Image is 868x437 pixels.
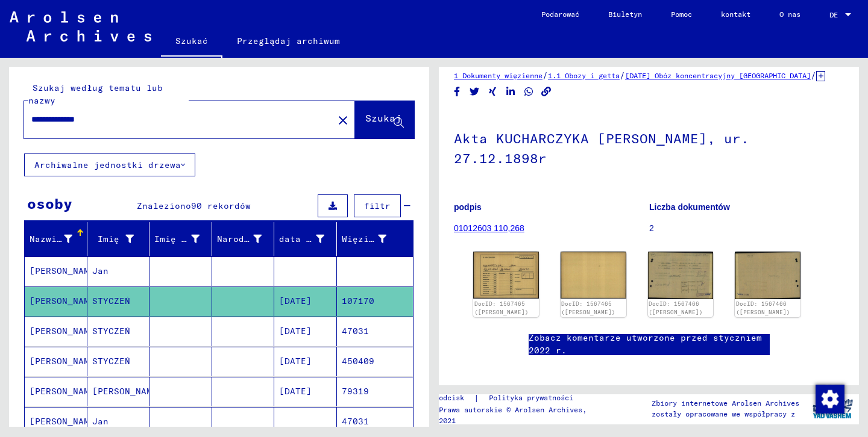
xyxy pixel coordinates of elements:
font: [PERSON_NAME] [30,326,100,336]
font: Jan [92,416,108,427]
font: Imię rodowe [154,234,214,244]
font: osoby [27,194,72,212]
img: 001.jpg [648,252,714,299]
button: Jasne [331,108,355,132]
mat-header-cell: Nazwisko [25,222,87,256]
font: / [811,70,816,81]
font: odcisk [439,393,464,402]
font: Szukać [175,36,208,46]
font: [PERSON_NAME] [30,265,100,276]
font: 79319 [342,386,369,397]
img: 001.jpg [473,252,539,299]
a: DocID: 1567466 ([PERSON_NAME]) [736,300,790,315]
font: STYCZEŃ [92,326,130,336]
font: 2 [649,223,654,233]
font: Jan [92,265,108,276]
a: Polityka prywatności [479,392,588,404]
button: Kopiuj link [540,84,553,99]
font: Szukaj [365,112,401,124]
a: Szukać [161,26,222,58]
a: 1 Dokumenty więzienne [454,71,542,80]
font: [PERSON_NAME] [30,386,100,397]
font: [PERSON_NAME] [30,296,100,306]
mat-header-cell: Narodziny [212,222,275,256]
font: Przeglądaj archiwum [237,36,340,46]
font: [DATE] [279,386,312,397]
font: Biuletyn [608,10,642,19]
img: 002.jpg [735,252,800,299]
font: Pomoc [671,10,692,19]
img: yv_logo.png [810,394,855,424]
button: Udostępnij na Twitterze [468,84,481,99]
mat-header-cell: Imię [87,222,150,256]
button: Udostępnij na Xing [486,84,499,99]
font: filtr [364,200,391,211]
font: Zobacz komentarze utworzone przed styczniem 2022 r. [529,332,762,356]
font: Polityka prywatności [489,393,573,402]
img: Arolsen_neg.svg [10,11,151,42]
font: Narodziny [217,234,266,244]
font: zostały opracowane we współpracy z [652,409,795,418]
mat-header-cell: data urodzenia [274,222,337,256]
div: Nazwisko [30,229,87,249]
font: [DATE] [279,326,312,336]
font: Akta KUCHARCZYKA [PERSON_NAME], ur. 27.12.1898r [454,130,749,167]
font: / [620,70,625,81]
font: 107170 [342,296,374,306]
mat-header-cell: Więzień nr [337,222,414,256]
font: Liczba dokumentów [649,202,730,212]
font: 90 rekordów [191,200,251,211]
font: STYCZEŃ [92,296,130,306]
font: data urodzenia [279,234,355,244]
font: [DATE] Obóz koncentracyjny [GEOGRAPHIC_DATA] [625,71,811,80]
div: Zmiana zgody [815,384,844,413]
font: [PERSON_NAME] [92,386,163,397]
font: Więzień nr [342,234,396,244]
a: DocID: 1567465 ([PERSON_NAME]) [561,300,615,315]
font: 47031 [342,326,369,336]
a: 01012603 110,268 [454,223,524,233]
font: Zbiory internetowe Arolsen Archives [652,398,799,408]
a: Przeglądaj archiwum [222,26,354,55]
button: Udostępnij na Facebooku [451,84,464,99]
font: / [542,70,548,81]
font: [PERSON_NAME] [30,356,100,367]
font: | [474,392,479,403]
a: DocID: 1567465 ([PERSON_NAME]) [474,300,529,315]
font: [DATE] [279,356,312,367]
button: Udostępnij na WhatsAppie [523,84,535,99]
font: Podarować [541,10,579,19]
font: Imię [98,234,119,244]
font: DE [829,10,838,19]
button: Archiwalne jednostki drzewa [24,153,195,176]
a: 1.1 Obozy i getta [548,71,620,80]
button: filtr [354,194,401,217]
font: O nas [779,10,800,19]
font: [DATE] [279,296,312,306]
a: DocID: 1567466 ([PERSON_NAME]) [649,300,703,315]
font: STYCZEŃ [92,356,130,367]
button: Udostępnij na LinkedIn [505,84,517,99]
font: [PERSON_NAME] [30,416,100,427]
font: 47031 [342,416,369,427]
a: Zobacz komentarze utworzone przed styczniem 2022 r. [529,332,770,357]
font: Archiwalne jednostki drzewa [34,160,181,170]
font: 450409 [342,356,374,367]
mat-icon: close [336,113,350,128]
font: Znaleziono [137,200,191,211]
a: odcisk [439,392,474,404]
img: Zmiana zgody [816,385,844,414]
font: Nazwisko [30,234,73,244]
button: Szukaj [355,101,414,138]
font: kontakt [721,10,750,19]
font: podpis [454,202,482,212]
div: Narodziny [217,229,277,249]
img: 002.jpg [561,252,626,299]
div: Więzień nr [342,229,402,249]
